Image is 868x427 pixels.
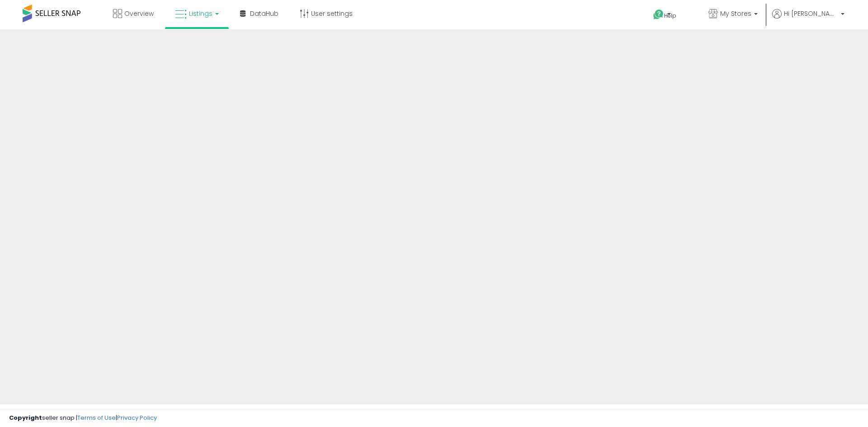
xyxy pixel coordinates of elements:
span: Listings [189,9,212,18]
span: Overview [124,9,154,18]
span: My Stores [720,9,751,18]
span: Hi [PERSON_NAME] [784,9,838,18]
i: Get Help [653,9,664,20]
span: Help [664,12,676,19]
span: DataHub [250,9,278,18]
a: Hi [PERSON_NAME] [772,9,844,29]
a: Help [646,2,694,29]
